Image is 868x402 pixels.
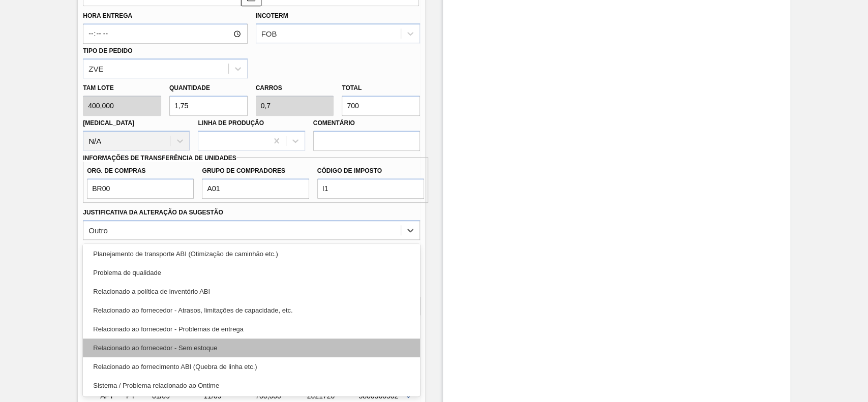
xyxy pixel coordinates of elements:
[83,263,420,282] div: Problema de qualidade
[83,282,420,301] div: Relacionado a política de inventório ABI
[83,357,420,376] div: Relacionado ao fornecimento ABI (Quebra de linha etc.)
[87,164,194,178] label: Org. de Compras
[261,29,277,38] div: FOB
[198,119,264,127] label: Linha de Produção
[83,81,161,96] label: Tam lote
[169,84,210,91] label: Quantidade
[83,47,132,54] label: Tipo de pedido
[313,116,420,131] label: Comentário
[88,64,103,73] div: ZVE
[83,154,236,162] label: Informações de Transferência de Unidades
[83,376,420,395] div: Sistema / Problema relacionado ao Ontime
[202,164,309,178] label: Grupo de Compradores
[83,301,420,320] div: Relacionado ao fornecedor - Atrasos, limitações de capacidade, etc.
[83,209,223,216] label: Justificativa da Alteração da Sugestão
[256,84,282,91] label: Carros
[83,244,420,263] div: Planejamento de transporte ABI (Otimização de caminhão etc.)
[256,12,288,19] label: Incoterm
[83,320,420,338] div: Relacionado ao fornecedor - Problemas de entrega
[83,119,134,127] label: [MEDICAL_DATA]
[83,9,247,23] label: Hora Entrega
[83,338,420,357] div: Relacionado ao fornecedor - Sem estoque
[342,84,362,91] label: Total
[317,164,424,178] label: Código de Imposto
[83,242,420,257] label: Observações
[88,226,108,234] div: Outro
